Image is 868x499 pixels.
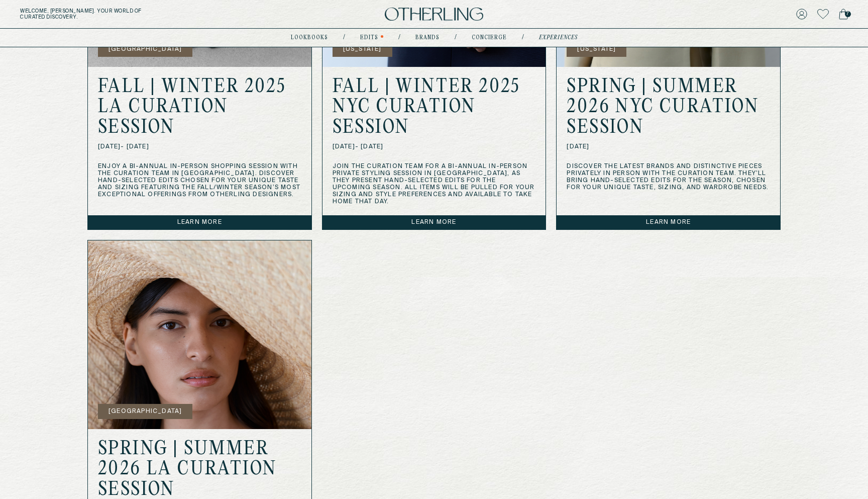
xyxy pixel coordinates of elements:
[98,42,192,57] button: [GEOGRAPHIC_DATA]
[333,143,536,150] span: [DATE] - [DATE]
[343,34,345,42] div: /
[322,215,546,229] a: Learn more
[539,35,578,40] a: experiences
[291,35,328,40] a: lookbooks
[98,404,192,419] button: [GEOGRAPHIC_DATA]
[845,11,851,17] span: 7
[98,163,301,198] p: Enjoy a bi-annual in-person shopping session with the Curation team in [GEOGRAPHIC_DATA]. Discove...
[472,35,507,40] a: concierge
[333,77,536,138] h2: FALL | WINTER 2025 NYC CURATION SESSION
[567,163,770,191] p: Discover the latest brands and distinctive pieces privately in person with the Curation team. The...
[398,34,400,42] div: /
[360,35,378,40] a: Edits
[333,42,392,57] button: [US_STATE]
[98,143,301,150] span: [DATE] - [DATE]
[20,8,268,20] h5: Welcome, [PERSON_NAME] . Your world of curated discovery.
[415,35,440,40] a: Brands
[557,215,780,229] a: Learn more
[385,8,483,21] img: logo
[88,215,311,229] a: Learn more
[88,240,311,429] img: background
[567,77,770,138] h2: SPRING | SUMMER 2026 NYC CURATION SESSION
[567,42,626,57] button: [US_STATE]
[839,7,848,21] a: 7
[333,163,536,205] p: Join the curation team for a bi-annual in-person private styling session in [GEOGRAPHIC_DATA], as...
[567,143,770,150] span: [DATE]
[455,34,457,42] div: /
[98,77,301,138] h2: FALL | WINTER 2025 LA CURATION SESSION
[522,34,524,42] div: /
